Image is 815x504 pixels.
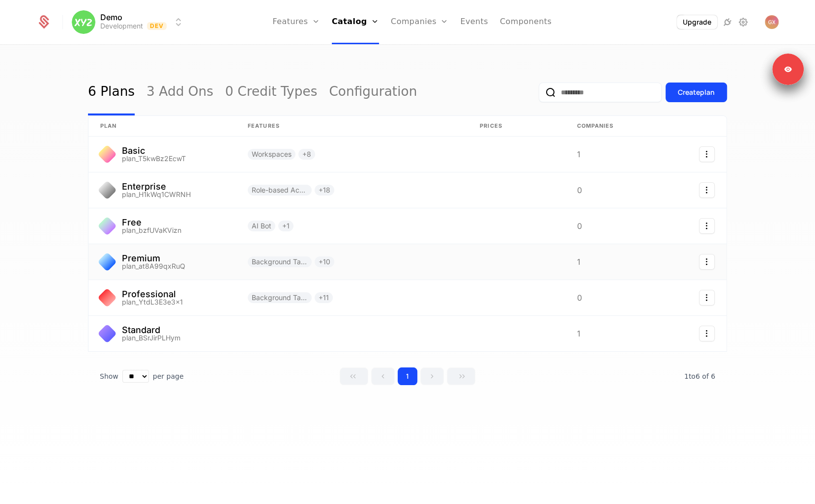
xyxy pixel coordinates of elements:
button: Createplan [666,83,727,102]
button: Go to previous page [371,367,395,385]
img: Gio XYZ Test [765,15,779,29]
span: Dev [147,22,167,30]
a: 0 Credit Types [225,69,317,115]
th: Features [236,116,468,137]
button: Select action [699,146,715,162]
th: Companies [565,116,643,137]
span: 6 [684,372,715,380]
div: Table pagination [88,367,727,385]
span: 1 to 6 of [684,372,711,380]
div: Development [100,21,143,31]
button: Select action [699,254,715,270]
a: 6 Plans [88,69,135,115]
button: Select action [699,326,715,341]
a: Settings [737,16,749,28]
th: Prices [468,116,565,137]
button: Select action [699,290,715,306]
button: Go to page 1 [398,367,417,385]
div: Page navigation [340,367,475,385]
a: Integrations [722,16,733,28]
th: plan [88,116,236,137]
button: Select action [699,218,715,234]
a: Configuration [329,69,417,115]
button: Go to last page [447,367,475,385]
div: Create plan [678,87,715,97]
span: Show [100,371,118,381]
button: Go to first page [340,367,368,385]
img: Demo [72,10,95,34]
button: Open user button [765,15,779,29]
span: per page [153,371,184,381]
select: Select page size [122,370,149,383]
button: Select environment [75,11,185,33]
a: 3 Add Ons [146,69,213,115]
button: Upgrade [677,15,717,29]
button: Select action [699,182,715,198]
span: Demo [100,13,122,21]
button: Go to next page [420,367,444,385]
